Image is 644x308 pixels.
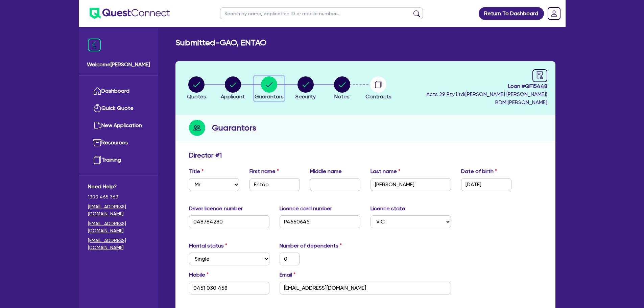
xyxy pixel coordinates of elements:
label: First name [249,167,279,175]
img: training [93,156,101,164]
span: audit [536,71,544,79]
h3: Director # 1 [189,151,222,159]
img: step-icon [189,120,205,136]
label: Mobile [189,271,209,279]
a: Resources [88,134,149,151]
a: [EMAIL_ADDRESS][DOMAIN_NAME] [88,237,149,251]
img: resources [93,139,101,147]
a: Training [88,151,149,169]
img: new-application [93,121,101,129]
img: quick-quote [93,104,101,112]
a: [EMAIL_ADDRESS][DOMAIN_NAME] [88,203,149,217]
label: Date of birth [461,167,497,175]
a: [EMAIL_ADDRESS][DOMAIN_NAME] [88,220,149,234]
label: Licence state [371,205,405,213]
span: Contracts [365,93,391,100]
label: Last name [371,167,400,175]
h2: Submitted - GAO, ENTAO [175,38,266,48]
button: Applicant [220,76,245,101]
label: Driver licence number [189,205,243,213]
button: Security [295,76,316,101]
input: DD / MM / YYYY [461,178,511,191]
span: Welcome [PERSON_NAME] [87,61,150,69]
button: Guarantors [254,76,284,101]
label: Title [189,167,204,175]
img: icon-menu-close [88,39,101,51]
a: Return To Dashboard [479,7,544,20]
span: BDM: [PERSON_NAME] [426,98,547,106]
input: Search by name, application ID or mobile number... [220,7,423,19]
label: Marital status [189,242,227,250]
span: Loan # QF15448 [426,82,547,90]
a: Dashboard [88,82,149,100]
span: Security [295,93,316,100]
a: Quick Quote [88,100,149,117]
span: 1300 465 363 [88,193,149,200]
span: Acts 29 Pty Ltd ( [PERSON_NAME] [PERSON_NAME] ) [426,91,547,97]
a: New Application [88,117,149,134]
label: Middle name [310,167,342,175]
img: quest-connect-logo-blue [90,8,170,19]
span: Quotes [187,93,206,100]
button: Contracts [365,76,392,101]
span: Applicant [221,93,245,100]
span: Guarantors [255,93,284,100]
span: Notes [334,93,350,100]
button: Quotes [187,76,207,101]
label: Number of dependents [280,242,342,250]
h2: Guarantors [212,122,256,134]
label: Licence card number [280,205,332,213]
a: Dropdown toggle [545,5,563,22]
label: Email [280,271,295,279]
span: Need Help? [88,183,149,191]
button: Notes [334,76,351,101]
